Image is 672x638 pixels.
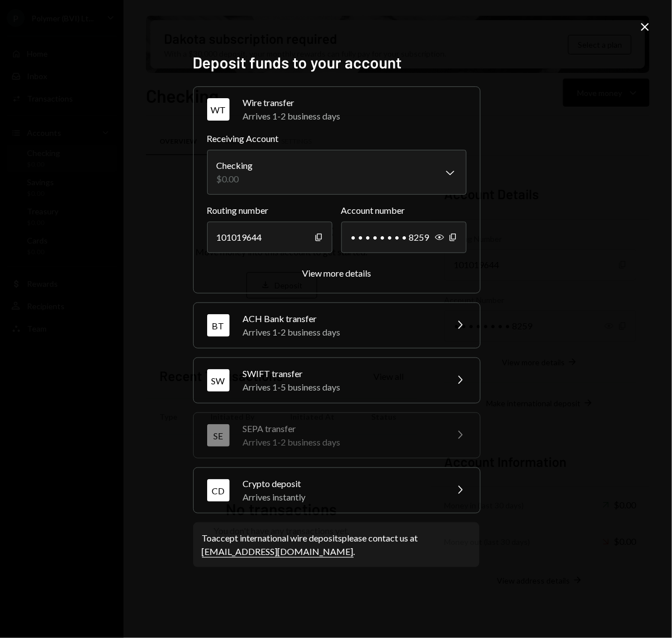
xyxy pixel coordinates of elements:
button: WTWire transferArrives 1-2 business days [194,87,480,132]
div: CD [207,479,230,502]
label: Routing number [207,204,332,217]
div: • • • • • • • • 8259 [341,222,467,253]
button: View more details [302,268,371,279]
label: Receiving Account [207,132,467,145]
button: CDCrypto depositArrives instantly [194,468,480,513]
div: Arrives 1-2 business days [243,325,440,339]
button: BTACH Bank transferArrives 1-2 business days [194,303,480,348]
button: SWSWIFT transferArrives 1-5 business days [194,358,480,403]
h2: Deposit funds to your account [193,52,479,74]
button: SESEPA transferArrives 1-2 business days [194,413,480,458]
div: Wire transfer [243,96,467,109]
div: View more details [302,268,371,278]
label: Account number [341,204,467,217]
div: Crypto deposit [243,477,440,490]
div: SW [207,369,230,392]
button: Receiving Account [207,150,467,195]
div: 101019644 [207,222,332,253]
div: Arrives 1-5 business days [243,380,440,394]
div: SE [207,424,230,447]
div: SWIFT transfer [243,367,440,380]
div: WTWire transferArrives 1-2 business days [207,132,467,279]
div: To accept international wire deposits please contact us at . [202,531,470,558]
div: ACH Bank transfer [243,312,440,325]
div: Arrives 1-2 business days [243,109,467,123]
a: [EMAIL_ADDRESS][DOMAIN_NAME] [202,546,354,558]
div: BT [207,314,230,337]
div: WT [207,98,230,121]
div: SEPA transfer [243,422,440,435]
div: Arrives instantly [243,490,440,504]
div: Arrives 1-2 business days [243,435,440,449]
